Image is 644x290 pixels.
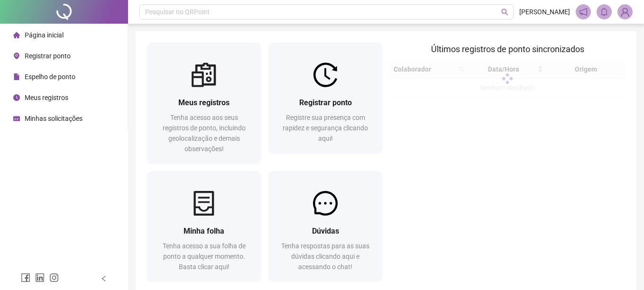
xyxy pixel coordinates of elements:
[25,52,71,60] span: Registrar ponto
[13,115,20,122] span: schedule
[618,5,632,19] img: 94546
[312,227,339,236] span: Dúvidas
[501,9,508,16] span: search
[600,8,608,16] span: bell
[299,98,352,107] span: Registrar ponto
[184,227,224,236] span: Minha folha
[25,94,68,101] span: Meus registros
[13,94,20,101] span: clock-circle
[283,114,368,142] span: Registre sua presença com rapidez e segurança clicando aqui!
[101,275,107,282] span: left
[268,43,382,153] a: Registrar pontoRegistre sua presença com rapidez e segurança clicando aqui!
[25,115,83,122] span: Minhas solicitações
[519,7,570,17] span: [PERSON_NAME]
[21,273,30,282] span: facebook
[281,242,369,271] span: Tenha respostas para as suas dúvidas clicando aqui e acessando o chat!
[163,242,246,271] span: Tenha acesso a sua folha de ponto a qualquer momento. Basta clicar aqui!
[13,73,20,80] span: file
[13,32,20,38] span: home
[35,273,45,282] span: linkedin
[431,44,584,54] span: Últimos registros de ponto sincronizados
[163,114,246,153] span: Tenha acesso aos seus registros de ponto, incluindo geolocalização e demais observações!
[13,53,20,59] span: environment
[25,73,75,81] span: Espelho de ponto
[579,8,588,16] span: notification
[147,43,261,163] a: Meus registrosTenha acesso aos seus registros de ponto, incluindo geolocalização e demais observa...
[268,171,382,281] a: DúvidasTenha respostas para as suas dúvidas clicando aqui e acessando o chat!
[178,98,230,107] span: Meus registros
[49,273,59,282] span: instagram
[25,31,64,39] span: Página inicial
[147,171,261,281] a: Minha folhaTenha acesso a sua folha de ponto a qualquer momento. Basta clicar aqui!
